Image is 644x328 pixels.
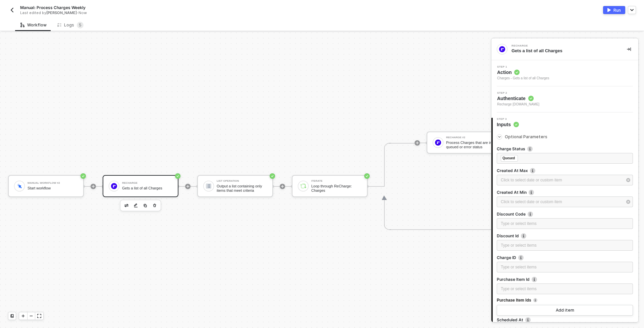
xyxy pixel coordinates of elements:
[134,203,138,208] img: edit-cred
[502,155,515,161] div: Queued
[175,173,180,179] span: icon-success-page
[525,317,531,323] img: icon-info
[497,76,549,81] div: Charges - Gets a list of all Charges
[497,95,539,102] span: Authenticate
[111,183,117,189] img: icon
[497,133,633,141] div: Optional Parameters
[497,233,633,239] label: Discount Id
[217,180,267,182] div: List Operation
[28,182,78,184] div: Manual Workflow #2
[141,201,149,210] button: copy-block
[217,184,267,192] div: Output a list containing only items that meet criteria
[607,8,611,12] img: activate
[446,141,496,149] div: Process Charges that are in a queued or error status
[91,184,95,188] span: icon-play
[124,204,128,207] img: edit-cred
[311,180,362,182] div: Iterate
[46,10,77,15] span: [PERSON_NAME]
[20,22,47,28] div: Workflow
[280,184,284,188] span: icon-play
[491,92,638,107] div: Step 2Authenticate Recharge [DOMAIN_NAME]
[20,10,307,15] div: Last edited by - Now
[20,5,86,10] span: Manual: Process Charges Weekly
[528,212,533,217] img: icon-info
[122,186,172,190] div: Gets a list of all Charges
[77,22,84,28] sup: 5
[521,233,526,239] img: icon-info
[497,168,633,173] label: Created At Max
[29,314,33,318] span: icon-minus
[491,66,638,81] div: Step 1Action Charges - Gets a list of all Charges
[79,22,82,27] span: 5
[613,7,621,13] div: Run
[122,201,130,210] button: edit-cred
[556,308,574,313] div: Add item
[446,136,496,139] div: ReCharge #2
[512,45,612,47] div: ReCharge
[9,7,15,13] img: back
[603,6,625,14] button: activateRun
[532,277,537,282] img: icon-info
[300,183,306,189] img: icon
[497,211,633,217] label: Discount Code
[497,189,633,195] label: Created At Min
[497,135,501,139] span: icon-arrow-right-small
[499,46,505,52] img: integration-icon
[435,140,441,146] img: icon
[37,314,41,318] span: icon-expand
[497,276,633,282] label: Purchase Item Id
[497,121,519,128] span: Inputs
[497,118,519,120] span: Step 3
[512,48,616,54] div: Gets a list of all Charges
[132,201,140,210] button: edit-cred
[497,66,549,68] span: Step 1
[143,203,147,208] img: copy-block
[497,305,633,316] button: Add item
[270,173,275,179] span: icon-success-page
[364,173,370,179] span: icon-success-page
[518,255,524,260] img: icon-info
[186,184,190,188] span: icon-play
[21,314,25,318] span: icon-play
[311,184,362,192] div: Loop through ReCharge: Charges
[497,102,539,107] span: Recharge [DOMAIN_NAME]
[122,182,172,184] div: ReCharge
[533,298,537,302] img: icon-info
[28,186,78,190] div: Start workflow
[497,298,531,302] span: Purchase Item Ids
[8,6,16,14] button: back
[497,317,633,323] label: Scheduled At
[80,173,86,179] span: icon-success-page
[497,92,539,94] span: Step 2
[16,183,22,189] img: icon
[505,134,547,139] span: Optional Parameters
[527,146,533,152] img: icon-info
[415,141,419,145] span: icon-play
[497,255,633,260] label: Charge ID
[530,168,535,173] img: icon-info
[529,190,534,195] img: icon-info
[497,146,633,152] label: Charge Status
[57,22,84,28] div: Logs
[627,47,631,51] span: icon-collapse-right
[497,69,549,76] span: Action
[206,183,212,189] img: icon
